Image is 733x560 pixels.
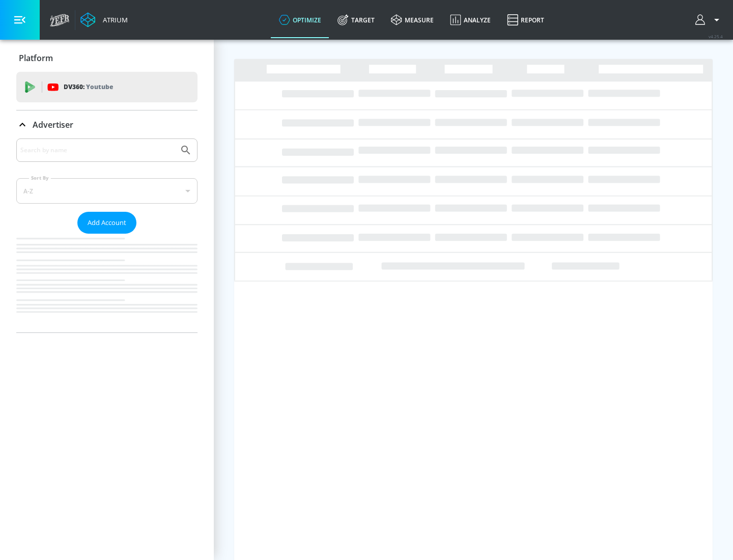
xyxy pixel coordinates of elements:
span: v 4.25.4 [709,34,723,39]
a: Target [329,2,383,38]
div: Platform [16,44,198,72]
div: Atrium [99,15,128,24]
input: Search by name [20,144,175,157]
p: DV360: [64,81,113,93]
a: Atrium [80,12,128,27]
div: Advertiser [16,110,198,139]
p: Youtube [86,81,113,92]
div: A-Z [16,178,198,204]
label: Sort By [29,175,51,181]
a: measure [383,2,442,38]
div: Advertiser [16,138,198,332]
div: DV360: Youtube [16,72,198,102]
p: Advertiser [33,119,73,130]
a: optimize [271,2,329,38]
span: Add Account [88,217,126,229]
a: Analyze [442,2,499,38]
a: Report [499,2,552,38]
p: Platform [19,52,53,64]
nav: list of Advertiser [16,234,198,332]
button: Add Account [77,212,136,234]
